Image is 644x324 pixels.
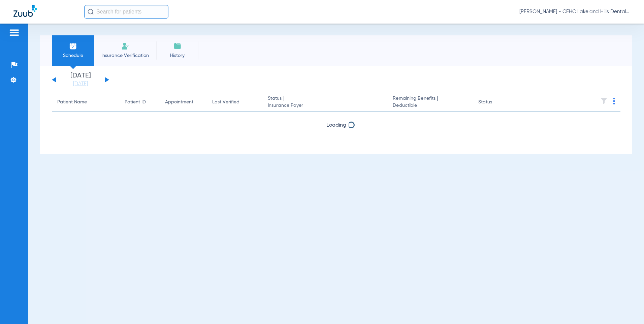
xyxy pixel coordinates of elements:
[99,52,151,59] span: Insurance Verification
[84,5,168,19] input: Search for patients
[173,42,182,50] img: History
[326,123,346,128] span: Loading
[165,99,193,106] div: Appointment
[121,42,129,50] img: Manual Insurance Verification
[212,99,257,106] div: Last Verified
[9,29,20,37] img: hamburger-icon
[393,102,467,109] span: Deductible
[60,72,101,87] li: [DATE]
[60,80,101,87] a: [DATE]
[613,98,615,104] img: group-dot-blue.svg
[57,52,89,59] span: Schedule
[125,99,146,106] div: Patient ID
[268,102,382,109] span: Insurance Payer
[161,52,193,59] span: History
[165,99,201,106] div: Appointment
[69,42,77,50] img: Schedule
[387,93,473,112] th: Remaining Benefits |
[13,5,37,17] img: Zuub Logo
[88,9,94,15] img: Search Icon
[601,98,607,104] img: filter.svg
[125,99,154,106] div: Patient ID
[519,8,631,15] span: [PERSON_NAME] - CFHC Lakeland Hills Dental
[57,99,114,106] div: Patient Name
[473,93,518,112] th: Status
[57,99,87,106] div: Patient Name
[262,93,387,112] th: Status |
[212,99,239,106] div: Last Verified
